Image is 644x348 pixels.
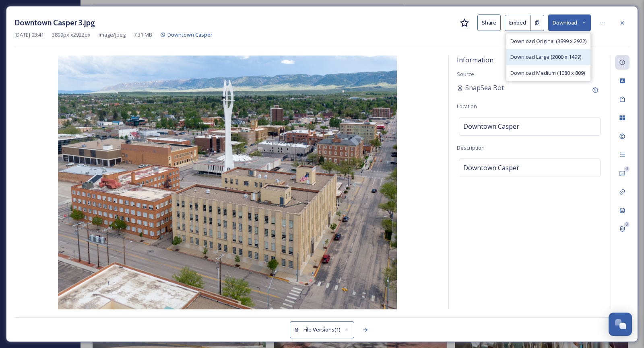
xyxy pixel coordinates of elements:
[52,31,91,39] span: 3899 px x 2922 px
[477,14,501,31] button: Share
[510,69,585,77] span: Download Medium (1080 x 809)
[457,103,477,110] span: Location
[624,166,630,172] div: 0
[290,321,354,338] button: File Versions(1)
[457,70,474,78] span: Source
[510,53,581,61] span: Download Large (2000 x 1499)
[510,37,586,45] span: Download Original (3899 x 2922)
[134,31,152,39] span: 7.31 MB
[463,121,519,131] span: Downtown Casper
[624,222,630,227] div: 0
[505,15,530,31] button: Embed
[457,144,485,151] span: Description
[14,31,44,39] span: [DATE] 03:41
[167,31,213,38] span: Downtown Casper
[465,83,504,93] span: SnapSea Bot
[14,17,95,29] h3: Downtown Casper 3.jpg
[457,56,493,64] span: Information
[99,31,126,39] span: image/jpeg
[14,56,440,309] img: 1748634.jpg
[548,14,591,31] button: Download
[609,313,632,336] button: Open Chat
[463,163,519,173] span: Downtown Casper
